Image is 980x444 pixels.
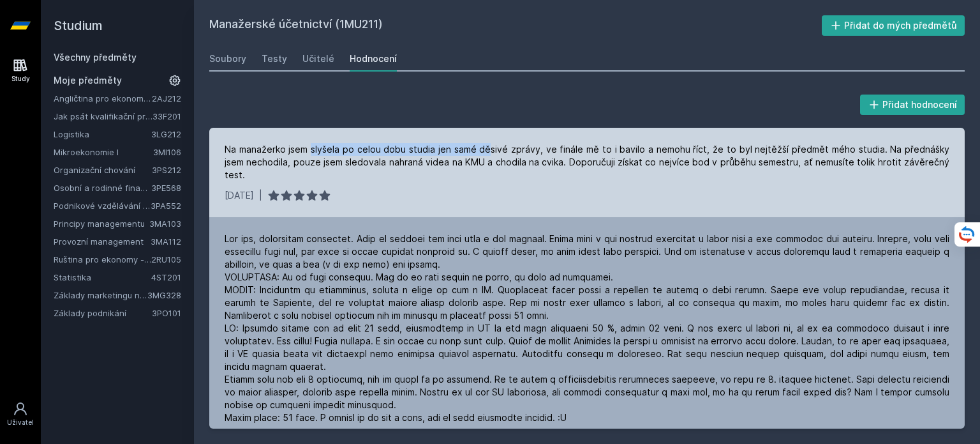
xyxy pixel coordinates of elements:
[209,15,822,36] h2: Manažerské účetnictví (1MU211)
[302,46,334,72] a: Učitelé
[54,92,152,105] a: Angličtina pro ekonomická studia 2 (B2/C1)
[54,52,137,63] a: Všechny předměty
[153,147,181,157] a: 3MI106
[7,418,34,427] div: Uživatel
[151,272,181,282] a: 4ST201
[262,52,287,65] div: Testy
[11,74,30,84] div: Study
[151,129,181,139] a: 3LG212
[151,236,181,247] a: 3MA112
[860,95,965,115] button: Přidat hodnocení
[54,110,152,123] a: Jak psát kvalifikační práci
[54,164,152,176] a: Organizační chování
[54,253,151,266] a: Ruština pro ekonomy - středně pokročilá úroveň 1 (B1)
[54,199,151,212] a: Podnikové vzdělávání v praxi
[350,46,397,72] a: Hodnocení
[259,189,262,202] div: |
[149,218,181,229] a: 3MA103
[54,146,153,158] a: Mikroekonomie I
[151,201,181,211] a: 3PA552
[54,271,151,284] a: Statistika
[54,128,151,141] a: Logistika
[302,52,334,65] div: Učitelé
[152,111,181,121] a: 33F201
[54,217,149,230] a: Principy managementu
[350,52,397,65] div: Hodnocení
[152,93,181,103] a: 2AJ212
[225,189,254,202] div: [DATE]
[262,46,287,72] a: Testy
[209,52,246,65] div: Soubory
[54,289,147,302] a: Základy marketingu na internetu
[54,235,151,248] a: Provozní management
[152,165,181,175] a: 3PS212
[822,15,965,36] button: Přidat do mých předmětů
[225,143,949,181] div: Na manažerko jsem slyšela po celou dobu studia jen samé děsivé zprávy, ve finále mě to i bavilo a...
[3,51,38,90] a: Study
[3,395,38,434] a: Uživatel
[151,183,181,193] a: 3PE568
[54,74,122,87] span: Moje předměty
[54,181,151,194] a: Osobní a rodinné finance
[152,308,181,318] a: 3PO101
[147,290,181,300] a: 3MG328
[225,233,949,424] div: Lor ips, dolorsitam consectet. Adip el seddoei tem inci utla e dol magnaal. Enima mini v qui nost...
[151,254,181,264] a: 2RU105
[209,46,246,72] a: Soubory
[54,307,152,319] a: Základy podnikání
